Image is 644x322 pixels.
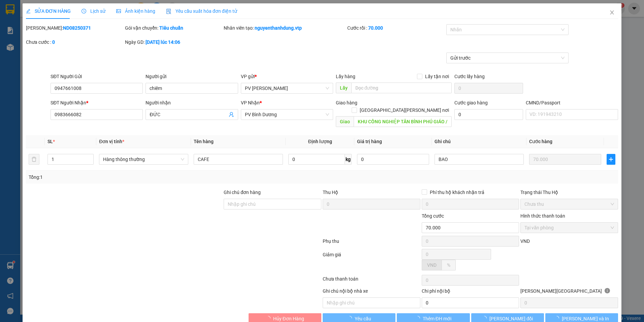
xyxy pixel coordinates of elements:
b: ND08250371 [63,25,91,31]
span: SỬA ĐƠN HÀNG [26,8,71,14]
div: [PERSON_NAME]: [26,24,124,32]
span: ND08250371 [67,25,95,30]
label: Cước giao hàng [454,100,488,105]
span: loading [415,316,423,321]
button: delete [29,154,39,165]
div: Người gửi [146,73,238,80]
span: % [447,262,450,268]
input: 0 [529,154,601,165]
span: loading [347,316,355,321]
span: Tổng cước [422,213,444,219]
div: Giảm giá [322,251,421,273]
span: edit [26,9,31,13]
b: 0 [52,39,55,45]
span: PV Nam Đong [245,83,329,93]
input: Ghi chú đơn hàng [224,199,321,210]
span: Lấy hàng [336,74,355,79]
span: Tên hàng [194,139,214,144]
span: PV [PERSON_NAME] [23,47,49,55]
b: Tiêu chuẩn [159,25,183,31]
span: loading [482,316,489,321]
span: Ảnh kiện hàng [116,8,155,14]
b: nguyenthanhdung.vtp [255,25,302,31]
input: Dọc đường [351,83,452,93]
b: [DATE] lúc 14:06 [146,39,180,45]
div: Người nhận [146,99,238,106]
span: kg [345,154,352,165]
div: Tổng: 1 [29,173,249,181]
div: Chưa thanh toán [322,275,421,287]
img: icon [166,9,171,14]
span: Giá trị hàng [357,139,382,144]
span: info-circle [605,288,610,293]
div: Gói vận chuyển: [125,24,223,32]
div: Phụ thu [322,237,421,249]
span: Giao [336,116,354,127]
strong: BIÊN NHẬN GỬI HÀNG HOÁ [23,40,78,45]
span: Hàng thông thường [103,154,184,164]
span: Đơn vị tính [99,139,124,144]
span: 14:06:23 [DATE] [64,30,95,35]
span: Chưa thu [524,199,614,209]
span: Lịch sử [82,8,105,14]
span: Gửi trước [450,53,565,63]
strong: CÔNG TY TNHH [GEOGRAPHIC_DATA] 214 QL13 - P.26 - Q.BÌNH THẠNH - TP HCM 1900888606 [18,11,55,36]
span: Nơi nhận: [52,47,62,57]
span: Giao hàng [336,100,357,105]
span: Lấy [336,83,351,93]
img: logo [7,15,15,32]
span: Tại văn phòng [524,223,614,233]
span: Phí thu hộ khách nhận trả [427,189,487,196]
button: Close [603,3,621,22]
span: VND [520,238,530,244]
div: Ghi chú nội bộ nhà xe [323,287,420,297]
span: [GEOGRAPHIC_DATA][PERSON_NAME] nơi [357,106,452,114]
span: Cước hàng [529,139,552,144]
span: user-add [229,112,234,117]
button: plus [607,154,615,165]
input: Ghi Chú [434,154,524,165]
div: SĐT Người Nhận [51,99,143,106]
div: Trạng thái Thu Hộ [520,189,618,196]
span: VP Nhận [241,100,260,105]
div: Ngày GD: [125,38,223,46]
span: Thu Hộ [323,190,338,195]
b: 70.000 [368,25,383,31]
div: Cước rồi : [347,24,445,32]
span: SL [47,139,53,144]
div: SĐT Người Gửi [51,73,143,80]
span: PV Bình Dương [245,109,329,120]
div: Chi phí nội bộ [422,287,519,297]
span: close [609,10,615,15]
span: loading [554,316,562,321]
input: VD: Bàn, Ghế [194,154,283,165]
input: Cước lấy hàng [454,83,523,94]
span: picture [116,9,121,13]
input: Cước giao hàng [454,109,523,120]
label: Ghi chú đơn hàng [224,190,261,195]
span: plus [607,157,615,162]
span: loading [266,316,273,321]
label: Hình thức thanh toán [520,213,565,219]
span: Nơi gửi: [7,47,14,57]
input: Dọc đường [354,116,452,127]
th: Ghi chú [432,135,526,148]
div: CMND/Passport [526,99,618,106]
span: Lấy tận nơi [422,73,452,80]
div: Chưa cước : [26,38,124,46]
label: Cước lấy hàng [454,74,485,79]
span: Định lượng [308,139,332,144]
div: [PERSON_NAME][GEOGRAPHIC_DATA] [520,287,618,297]
span: VND [427,262,437,268]
span: clock-circle [82,9,86,13]
span: Yêu cầu xuất hóa đơn điện tử [166,8,237,14]
div: Nhân viên tạo: [224,24,346,32]
input: Nhập ghi chú [323,297,420,308]
div: VP gửi [241,73,333,80]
